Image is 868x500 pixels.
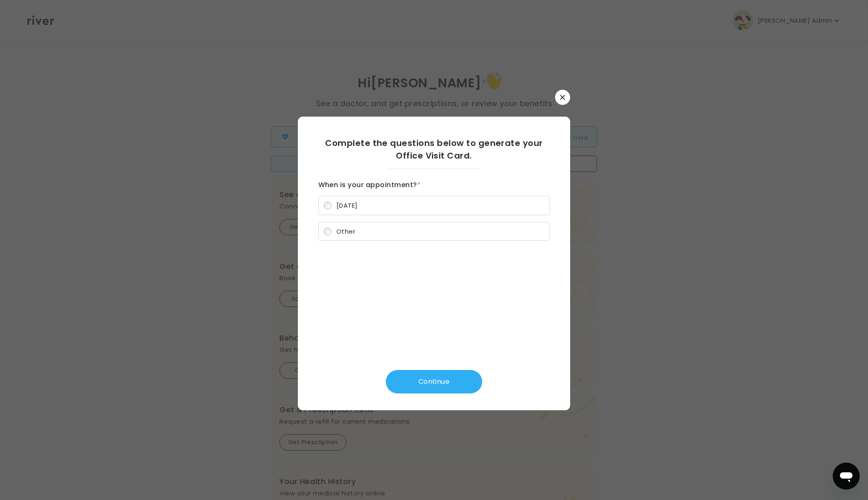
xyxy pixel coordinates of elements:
button: Continue [386,370,482,393]
span: Other [336,227,355,236]
h2: Complete the questions below to generate your Office Visit Card. [318,137,550,162]
input: [DATE] [324,202,331,209]
iframe: Button to launch messaging window [833,463,860,490]
h3: When is your appointment? [318,179,550,191]
span: [DATE] [336,201,358,210]
input: Other [324,228,331,235]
